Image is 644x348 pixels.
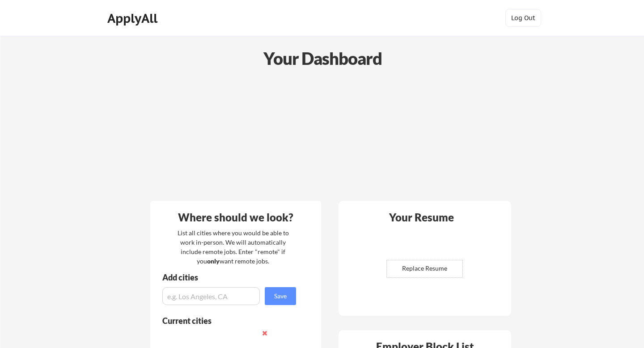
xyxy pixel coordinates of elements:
[505,9,541,27] button: Log Out
[162,317,286,325] div: Current cities
[172,228,295,266] div: List all cities where you would be able to work in-person. We will automatically include remote j...
[207,257,220,265] strong: only
[265,287,296,305] button: Save
[1,46,644,71] div: Your Dashboard
[377,212,466,223] div: Your Resume
[153,212,319,223] div: Where should we look?
[162,287,260,305] input: e.g. Los Angeles, CA
[107,11,160,26] div: ApplyAll
[162,273,298,281] div: Add cities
